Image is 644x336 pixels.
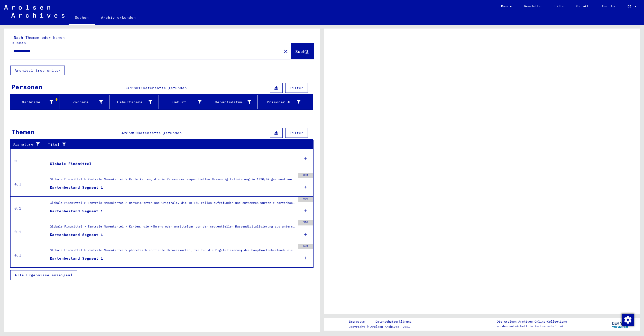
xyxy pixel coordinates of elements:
span: Suche [295,49,308,54]
div: Geburtsdatum [210,99,251,105]
div: Globale Findmittel > Zentrale Namenkartei > phonetisch sortierte Hinweiskarten, die für die Digit... [50,248,295,255]
div: Vorname [62,99,103,105]
div: Titel [48,140,308,149]
span: Datensätze gefunden [143,86,187,90]
button: Filter [285,128,308,138]
div: Globale Findmittel [50,161,91,167]
div: Globale Findmittel > Zentrale Namenkartei > Karten, die während oder unmittelbar vor der sequenti... [50,224,295,231]
td: 0.1 [11,244,46,267]
a: Impressum [349,319,369,324]
div: Geburt‏ [161,99,201,105]
td: 0.1 [11,220,46,244]
div: Geburtsname [112,98,159,106]
button: Archival tree units [10,66,65,75]
img: Arolsen_neg.svg [4,5,65,18]
div: 350 [298,173,313,178]
span: Filter [290,131,303,135]
div: Kartenbestand Segment 1 [50,185,103,190]
div: Vorname [62,98,109,106]
td: 0 [11,149,46,173]
div: Nachname [13,98,60,106]
button: Alle Ergebnisse anzeigen [10,270,77,280]
mat-header-cell: Geburt‏ [159,95,208,109]
div: 500 [298,220,313,225]
img: yv_logo.png [611,317,630,330]
span: 33708611 [124,86,143,90]
div: Personen [12,82,42,92]
div: Signature [13,140,47,149]
a: Archiv erkunden [95,11,142,24]
div: Geburtsdatum [210,98,257,106]
span: DE [628,5,633,8]
mat-label: Nach Themen oder Namen suchen [12,35,65,45]
button: Filter [285,83,308,93]
span: Filter [290,86,303,90]
p: Die Arolsen Archives Online-Collections [497,319,567,324]
div: Prisoner # [260,99,300,105]
td: 0.1 [11,173,46,196]
button: Clear [281,46,291,56]
a: Datenschutzerklärung [371,319,418,324]
span: 4285890 [122,131,138,135]
a: Suchen [69,11,95,25]
span: Datensätze gefunden [138,131,182,135]
div: Prisoner # [260,98,307,106]
p: wurden entwickelt in Partnerschaft mit [497,324,567,329]
div: Nachname [13,99,53,105]
mat-header-cell: Geburtsdatum [208,95,257,109]
div: Signature [13,142,42,147]
div: Globale Findmittel > Zentrale Namenkartei > Karteikarten, die im Rahmen der sequentiellen Massend... [50,177,295,184]
div: Geburt‏ [161,98,208,106]
div: Geburtsname [112,99,152,105]
div: Titel [48,142,303,147]
div: Themen [12,127,35,137]
span: Alle Ergebnisse anzeigen [15,273,70,277]
button: Suche [291,43,314,59]
mat-header-cell: Vorname [60,95,109,109]
div: Kartenbestand Segment 1 [50,232,103,238]
div: | [349,319,418,324]
p: Copyright © Arolsen Archives, 2021 [349,324,418,329]
mat-header-cell: Prisoner # [258,95,313,109]
mat-icon: close [283,48,289,55]
td: 0.1 [11,196,46,220]
div: 500 [298,244,313,249]
mat-header-cell: Nachname [11,95,60,109]
mat-header-cell: Geburtsname [109,95,159,109]
div: Kartenbestand Segment 1 [50,208,103,214]
img: Zustimmung ändern [622,314,634,326]
div: 500 [298,197,313,202]
div: Globale Findmittel > Zentrale Namenkartei > Hinweiskarten und Originale, die in T/D-Fällen aufgef... [50,201,295,208]
div: Kartenbestand Segment 1 [50,256,103,261]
